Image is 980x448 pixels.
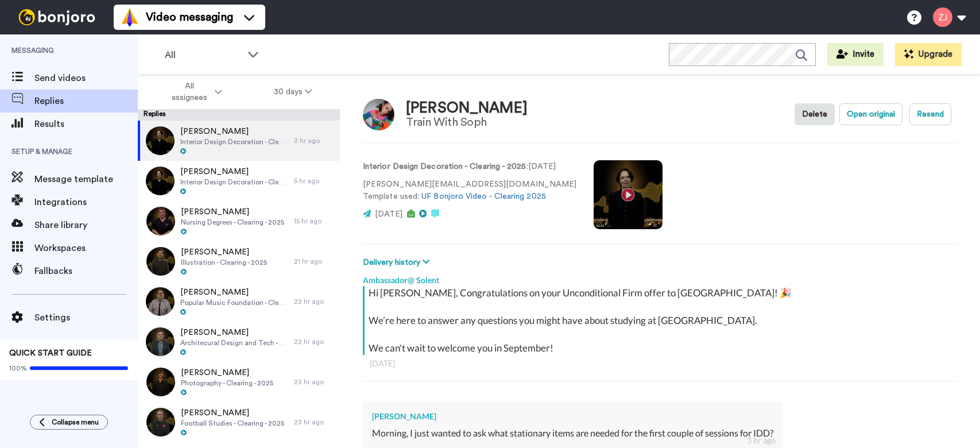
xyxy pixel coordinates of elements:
div: [DATE] [370,358,950,369]
span: Collapse menu [52,418,99,427]
img: bj-logo-header-white.svg [14,9,100,25]
div: 15 hr ago [294,217,334,226]
div: 22 hr ago [294,297,334,306]
p: [PERSON_NAME][EMAIL_ADDRESS][DOMAIN_NAME] Template used: [363,179,576,203]
img: vm-color.svg [121,8,139,26]
span: Send videos [34,71,138,85]
strong: Interior Design Decoration - Clearing - 2025 [363,163,526,171]
span: [PERSON_NAME] [181,246,267,258]
div: 3 hr ago [294,136,334,145]
span: Interior Design Decoration - Clearing - 2025 [180,137,288,146]
button: Invite [827,43,884,66]
div: [PERSON_NAME] [372,411,773,422]
img: e94f2a09-1d6c-4b25-a60d-9956705aa434-thumb.jpg [146,126,175,155]
span: Integrations [34,195,138,209]
div: Replies [138,109,340,121]
span: Video messaging [146,9,233,25]
span: Results [34,117,138,131]
a: [PERSON_NAME]Popular Music Foundation - Clearing - 202522 hr ago [138,281,340,322]
span: [DATE] [375,210,402,218]
button: Upgrade [895,43,962,66]
button: 30 days [248,82,338,102]
span: Replies [34,94,138,108]
span: Football Studies - Clearing - 2025 [181,419,284,428]
span: Nursing Degrees - Clearing - 2025 [181,218,284,227]
button: Delivery history [363,256,433,269]
button: Resend [909,103,951,125]
span: [PERSON_NAME] [180,126,288,137]
span: 100% [9,364,27,373]
a: [PERSON_NAME]Architecural Design and Tech - Clearing - 202522 hr ago [138,322,340,362]
a: [PERSON_NAME]Nursing Degrees - Clearing - 202515 hr ago [138,201,340,241]
span: Architecural Design and Tech - Clearing - 2025 [180,338,288,347]
span: All assignees [166,80,212,103]
a: [PERSON_NAME]Illustration - Clearing - 202521 hr ago [138,241,340,281]
div: [PERSON_NAME] [406,100,528,117]
span: Workspaces [34,241,138,255]
img: a22cdd19-1aed-4fb7-aa37-64277d2f65b8-thumb.jpg [146,408,175,437]
button: Open original [839,103,902,125]
img: 5a8e8c7a-268f-4b7c-bf36-f0e0528feefe-thumb.jpg [146,327,175,356]
span: [PERSON_NAME] [181,206,284,218]
img: f5620631-6067-4d1f-8137-826485c26476-thumb.jpg [146,287,175,316]
p: : [DATE] [363,161,576,173]
span: Illustration - Clearing - 2025 [181,258,267,267]
div: Hi [PERSON_NAME], Congratulations on your Unconditional Firm offer to [GEOGRAPHIC_DATA]! 🎉 We’re ... [369,286,954,355]
div: 3 hr ago [747,435,776,446]
span: [PERSON_NAME] [180,327,288,338]
div: 23 hr ago [294,377,334,387]
button: Delete [795,103,835,125]
span: Settings [34,311,138,325]
img: 38930375-3eec-47bc-91a6-16438c1d7f86-thumb.jpg [146,247,175,276]
span: [PERSON_NAME] [181,367,273,379]
div: Morning, I just wanted to ask what stationary items are needed for the first couple of sessions f... [372,427,773,440]
span: Interior Design Decoration - Clearing - 2025 [180,177,288,187]
span: All [165,48,242,62]
a: [PERSON_NAME]Photography - Clearing - 202523 hr ago [138,362,340,402]
span: QUICK START GUIDE [9,349,92,357]
div: 22 hr ago [294,337,334,346]
div: 5 hr ago [294,176,334,186]
img: Image of Sophie Allen [363,99,394,130]
span: Fallbacks [34,264,138,278]
div: 21 hr ago [294,257,334,266]
div: 23 hr ago [294,418,334,427]
div: Ambassador@ Solent [363,269,957,286]
button: Collapse menu [30,415,108,430]
a: UF Bonjoro Video - Clearing 2025 [421,192,546,200]
span: [PERSON_NAME] [180,287,288,298]
button: All assignees [140,76,248,108]
span: [PERSON_NAME] [180,166,288,177]
a: [PERSON_NAME]Football Studies - Clearing - 202523 hr ago [138,402,340,442]
span: Share library [34,218,138,232]
span: Photography - Clearing - 2025 [181,379,273,388]
span: Popular Music Foundation - Clearing - 2025 [180,298,288,307]
span: [PERSON_NAME] [181,407,284,419]
img: 6665af85-3f7a-463d-befa-2e6a25c3e264-thumb.jpg [146,207,175,235]
a: [PERSON_NAME]Interior Design Decoration - Clearing - 20255 hr ago [138,161,340,201]
div: Train With Soph [406,116,528,129]
span: Message template [34,172,138,186]
img: e94f2a09-1d6c-4b25-a60d-9956705aa434-thumb.jpg [146,167,175,195]
img: 4328262d-8ba5-4fd8-a151-6c7ff70d307a-thumb.jpg [146,368,175,396]
a: [PERSON_NAME]Interior Design Decoration - Clearing - 20253 hr ago [138,121,340,161]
